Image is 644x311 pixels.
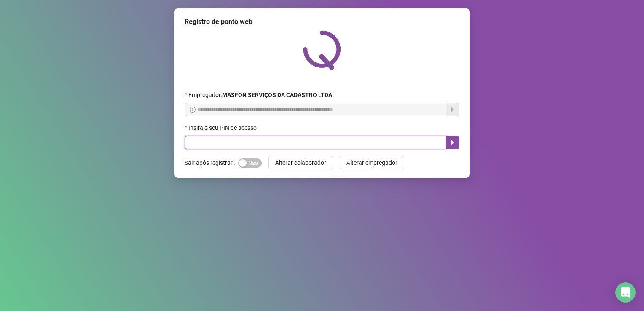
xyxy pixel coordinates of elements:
label: Insira o seu PIN de acesso [185,123,262,132]
span: caret-right [449,139,456,146]
strong: MASFON SERVIÇOS DA CADASTRO LTDA [222,91,332,98]
span: Empregador : [188,90,332,99]
span: info-circle [190,107,196,113]
button: Alterar colaborador [268,156,333,169]
span: Alterar colaborador [275,158,326,167]
button: Alterar empregador [340,156,404,169]
img: QRPoint [303,30,341,70]
div: Registro de ponto web [185,17,459,27]
span: Alterar empregador [346,158,397,167]
div: Open Intercom Messenger [615,282,636,303]
label: Sair após registrar [185,156,238,169]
